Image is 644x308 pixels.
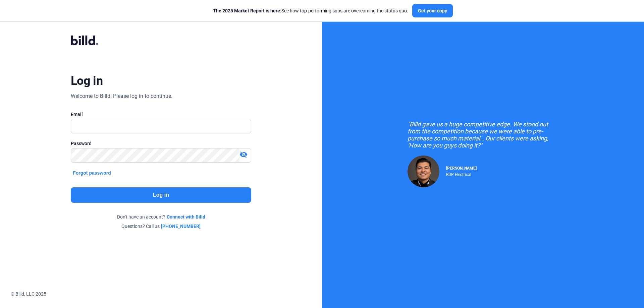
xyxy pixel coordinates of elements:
div: See how top-performing subs are overcoming the status quo. [213,7,408,14]
div: Don't have an account? [71,213,251,220]
div: Password [71,140,251,147]
button: Get your copy [412,4,453,17]
span: [PERSON_NAME] [446,166,477,171]
a: Connect with Billd [167,213,205,220]
button: Log in [71,187,251,203]
button: Forgot password [71,169,113,177]
img: Raul Pacheco [408,156,439,187]
div: Log in [71,73,103,88]
div: RDP Electrical [446,171,477,177]
div: Email [71,111,251,118]
div: "Billd gave us a huge competitive edge. We stood out from the competition because we were able to... [408,121,558,149]
span: The 2025 Market Report is here: [213,8,281,13]
a: [PHONE_NUMBER] [161,223,201,230]
div: Welcome to Billd! Please log in to continue. [71,92,172,100]
div: Questions? Call us [71,223,251,230]
mat-icon: visibility_off [239,150,248,159]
